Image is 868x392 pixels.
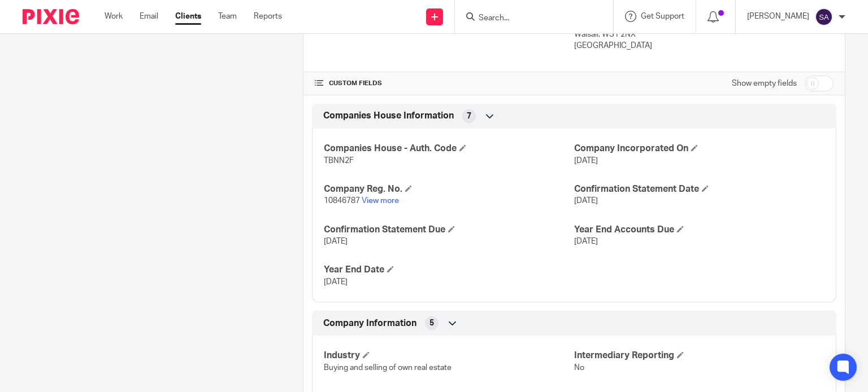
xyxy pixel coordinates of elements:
[323,318,416,329] span: Company Information
[324,264,574,276] h4: Year End Date
[324,183,574,195] h4: Company Reg. No.
[324,364,452,372] span: Buying and selling of own real estate
[323,110,454,122] span: Companies House Information
[324,350,574,362] h4: Industry
[254,11,282,22] a: Reports
[732,78,797,89] label: Show empty fields
[315,79,574,88] h4: CUSTOM FIELDS
[747,11,809,22] p: [PERSON_NAME]
[324,237,348,245] span: [DATE]
[362,197,399,205] a: View more
[324,224,574,236] h4: Confirmation Statement Due
[574,224,824,236] h4: Year End Accounts Due
[23,9,79,24] img: Pixie
[105,11,123,22] a: Work
[574,29,834,40] p: Walsall, WS1 2NX
[815,8,833,26] img: svg%3E
[467,111,471,122] span: 7
[574,157,598,165] span: [DATE]
[574,143,824,155] h4: Company Incorporated On
[175,11,201,22] a: Clients
[478,14,579,24] input: Search
[429,318,434,329] span: 5
[324,157,354,165] span: TBNN2F
[324,143,574,155] h4: Companies House - Auth. Code
[140,11,158,22] a: Email
[574,40,834,51] p: [GEOGRAPHIC_DATA]
[574,237,598,245] span: [DATE]
[574,364,584,372] span: No
[324,197,360,205] span: 10846787
[641,12,684,20] span: Get Support
[574,350,824,362] h4: Intermediary Reporting
[324,278,348,286] span: [DATE]
[574,183,824,195] h4: Confirmation Statement Date
[218,11,237,22] a: Team
[574,197,598,205] span: [DATE]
